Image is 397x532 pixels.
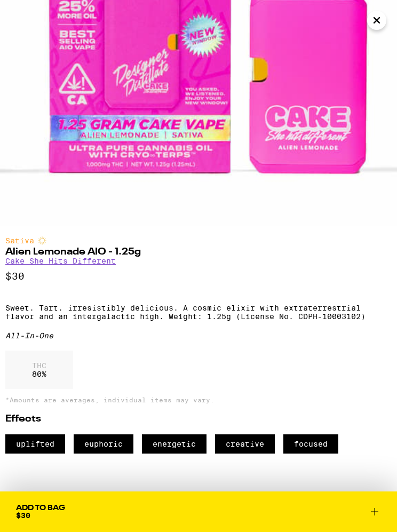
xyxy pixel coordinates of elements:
span: energetic [142,434,207,454]
div: All-In-One [5,331,392,340]
span: $30 [16,511,30,520]
span: focused [283,434,338,454]
img: sativaColor.svg [38,236,46,245]
div: Add To Bag [16,504,65,512]
span: creative [215,434,275,454]
p: $30 [5,271,392,282]
div: Sativa [5,236,392,245]
p: Sweet. Tart. irresistibly delicious. A cosmic elixir with extraterrestrial flavor and an intergal... [5,304,392,321]
div: 80 % [5,351,73,389]
span: euphoric [74,434,133,454]
h2: Effects [5,414,392,424]
p: *Amounts are averages, individual items may vary. [5,396,392,403]
h2: Alien Lemonade AIO - 1.25g [5,247,392,257]
a: Cake She Hits Different [5,257,116,265]
p: THC [32,361,46,370]
span: uplifted [5,434,65,454]
button: Close [367,11,386,30]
